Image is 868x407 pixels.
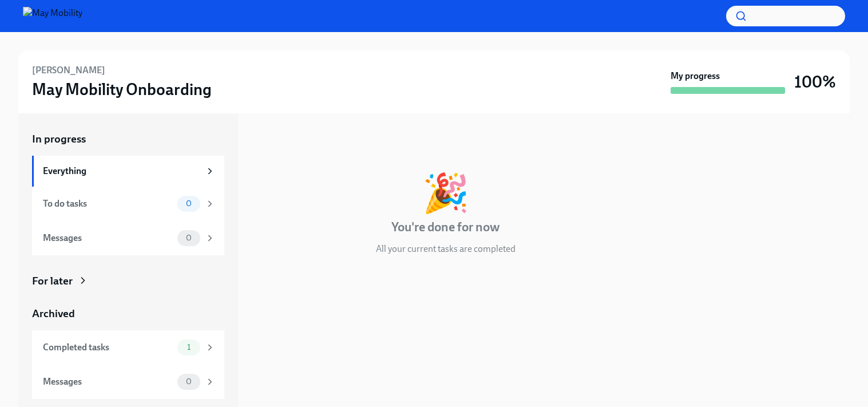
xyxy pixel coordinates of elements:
[43,341,173,354] div: Completed tasks
[32,156,224,187] a: Everything
[671,70,720,82] strong: My progress
[32,221,224,255] a: Messages0
[179,234,199,242] span: 0
[794,72,836,92] h3: 100%
[32,274,224,289] a: For later
[32,132,224,147] a: In progress
[23,7,82,25] img: May Mobility
[32,274,73,289] div: For later
[32,64,105,77] h6: [PERSON_NAME]
[32,330,224,365] a: Completed tasks1
[43,376,173,388] div: Messages
[32,306,224,321] a: Archived
[43,232,173,244] div: Messages
[252,132,306,147] div: In progress
[180,343,197,351] span: 1
[32,187,224,221] a: To do tasks0
[179,377,199,386] span: 0
[43,197,173,210] div: To do tasks
[422,174,469,212] div: 🎉
[179,199,199,208] span: 0
[32,365,224,399] a: Messages0
[32,79,212,100] h3: May Mobility Onboarding
[391,219,500,236] h4: You're done for now
[376,243,516,255] p: All your current tasks are completed
[43,165,200,177] div: Everything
